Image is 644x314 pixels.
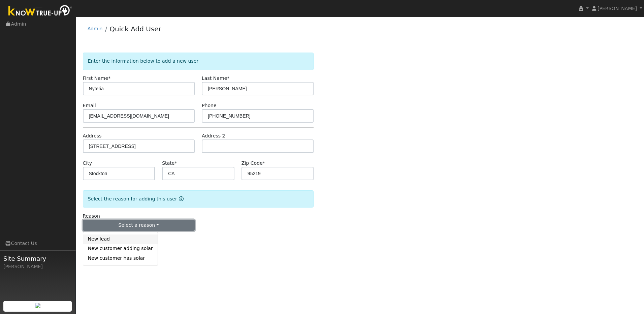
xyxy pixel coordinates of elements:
[35,303,40,308] img: retrieve
[598,6,637,11] span: [PERSON_NAME]
[108,75,110,81] span: Required
[83,190,314,208] div: Select the reason for adding this user
[3,263,72,270] div: [PERSON_NAME]
[83,75,111,82] label: First Name
[202,75,229,82] label: Last Name
[83,160,92,167] label: City
[83,234,158,244] a: New lead
[83,244,158,253] a: New customer adding solar
[202,102,217,109] label: Phone
[83,213,100,220] label: Reason
[83,102,96,109] label: Email
[3,254,72,263] span: Site Summary
[109,25,161,33] a: Quick Add User
[88,26,103,31] a: Admin
[263,160,265,166] span: Required
[5,4,76,19] img: Know True-Up
[202,132,225,139] label: Address 2
[83,220,195,231] button: Select a reason
[83,53,314,70] div: Enter the information below to add a new user
[162,160,177,167] label: State
[227,75,229,81] span: Required
[177,196,184,201] a: Reason for new user
[83,132,102,139] label: Address
[174,160,177,166] span: Required
[83,253,158,263] a: New customer has solar
[241,160,265,167] label: Zip Code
